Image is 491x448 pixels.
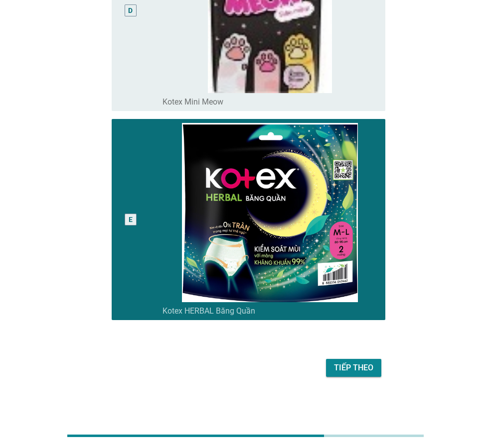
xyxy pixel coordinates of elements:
[129,214,133,224] div: E
[128,5,133,15] div: D
[334,362,373,374] div: Tiếp theo
[163,123,377,302] img: 963ed919-2249-4490-8be6-6db21f2a7e1b-image86.png
[163,306,255,316] label: Kotex HERBAL Băng Quần
[326,359,381,377] button: Tiếp theo
[163,97,223,107] label: Kotex Mini Meow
